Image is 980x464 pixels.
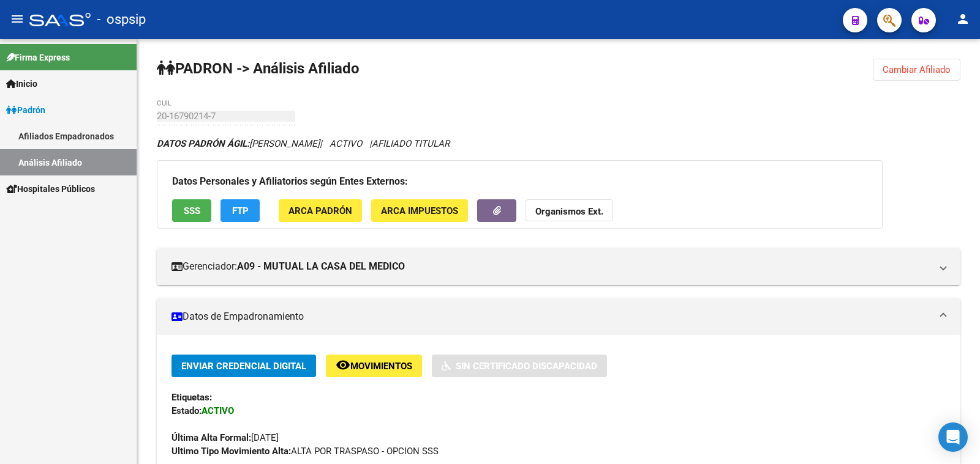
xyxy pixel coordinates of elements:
span: [PERSON_NAME] [157,138,320,149]
span: Padrón [6,103,45,117]
i: | ACTIVO | [157,138,450,149]
button: Organismos Ext. [526,199,613,222]
button: Enviar Credencial Digital [171,355,316,377]
strong: Ultimo Tipo Movimiento Alta: [171,446,291,457]
span: Inicio [6,77,37,90]
button: Movimientos [326,355,422,377]
strong: Etiquetas: [171,392,212,403]
strong: ACTIVO [202,405,234,416]
button: ARCA Padrón [279,199,362,222]
strong: PADRON -> Análisis Afiliado [157,60,360,77]
span: Hospitales Públicos [6,182,95,196]
span: Cambiar Afiliado [883,64,951,75]
button: Cambiar Afiliado [873,59,960,81]
span: [DATE] [171,432,279,443]
span: FTP [232,205,249,216]
span: SSS [184,205,200,216]
span: Firma Express [6,51,70,64]
button: SSS [172,199,211,222]
mat-icon: person [956,12,970,26]
mat-icon: menu [10,12,24,26]
mat-panel-title: Datos de Empadronamiento [171,310,931,323]
button: ARCA Impuestos [371,199,468,222]
mat-panel-title: Gerenciador: [171,260,931,273]
span: Movimientos [350,361,412,372]
span: - ospsip [97,6,146,33]
strong: DATOS PADRÓN ÁGIL: [157,138,249,149]
h3: Datos Personales y Afiliatorios según Entes Externos: [172,173,867,190]
span: ARCA Padrón [288,205,352,216]
button: FTP [221,199,260,222]
span: Sin Certificado Discapacidad [456,361,597,372]
span: ARCA Impuestos [381,205,458,216]
strong: A09 - MUTUAL LA CASA DEL MEDICO [237,260,405,273]
mat-expansion-panel-header: Datos de Empadronamiento [157,298,960,335]
button: Sin Certificado Discapacidad [432,355,607,377]
mat-expansion-panel-header: Gerenciador:A09 - MUTUAL LA CASA DEL MEDICO [157,248,960,285]
span: Enviar Credencial Digital [181,361,306,372]
div: Open Intercom Messenger [938,422,968,452]
strong: Organismos Ext. [535,206,603,217]
mat-icon: remove_red_eye [336,358,350,372]
strong: Última Alta Formal: [171,432,251,443]
span: ALTA POR TRASPASO - OPCION SSS [171,446,439,457]
span: AFILIADO TITULAR [372,138,450,149]
strong: Estado: [171,405,202,416]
